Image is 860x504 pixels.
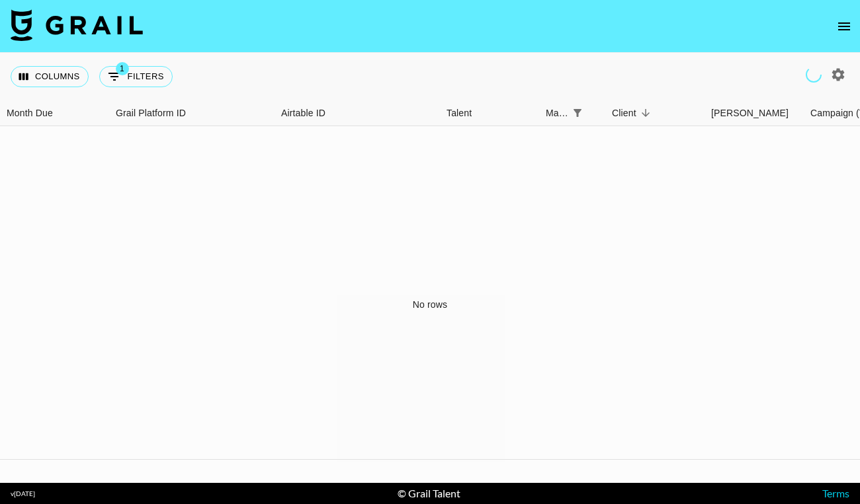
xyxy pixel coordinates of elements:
div: Client [612,100,636,126]
button: Sort [636,104,655,122]
span: Refreshing managers, clients, users, talent, campaigns... [805,66,822,83]
img: Grail Talent [11,9,143,41]
div: Manager [546,100,568,126]
div: [PERSON_NAME] [711,100,789,126]
div: Talent [447,100,472,126]
div: Manager [539,100,605,126]
div: Talent [440,100,539,126]
div: Month Due [7,100,53,126]
span: 1 [116,62,129,75]
div: © Grail Talent [398,487,460,500]
div: v [DATE] [11,489,35,498]
button: open drawer [831,13,857,40]
button: Sort [587,104,605,122]
div: Grail Platform ID [116,100,186,126]
button: Select columns [11,66,89,87]
button: Show filters [99,66,173,87]
div: Booker [705,100,804,126]
div: 1 active filter [568,104,587,122]
div: Grail Platform ID [109,100,275,126]
div: Airtable ID [281,100,325,126]
a: Terms [822,487,849,499]
button: Show filters [568,104,587,122]
div: Airtable ID [275,100,440,126]
div: Client [605,100,705,126]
